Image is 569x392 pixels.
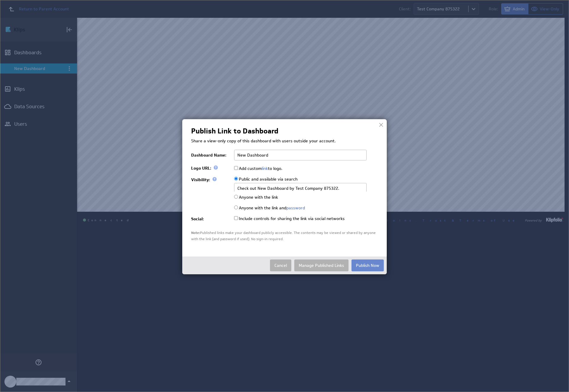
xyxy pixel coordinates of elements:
button: Cancel [270,259,291,271]
input: Anyone with the link andpassword [234,205,238,209]
a: Manage Published Links [294,259,349,271]
h2: Publish Link to Dashboard [191,128,278,134]
a: password [286,205,305,211]
button: Publish Now [351,259,384,271]
td: Logo URL: [191,163,231,173]
input: Add customlinkto logo. [234,166,238,170]
td: Dashboard Name: [191,147,231,163]
input: Anyone with the link [234,195,238,199]
label: Anyone with the link [234,195,278,200]
span: Note: [191,230,200,235]
td: Visibility: [191,173,231,192]
label: Public and available via search [234,176,298,182]
label: Anyone with the link and [234,205,305,211]
td: Social: [191,213,231,224]
label: Add custom to logo. [234,166,282,171]
p: Share a view-only copy of this dashboard with users outside your account. [191,138,378,144]
a: link [262,166,268,171]
input: Include controls for sharing the link via social networks [234,216,238,220]
div: Published links make your dashboard publicly accessible. The contents may be viewed or shared by ... [191,230,378,242]
label: Include controls for sharing the link via social networks [234,216,345,221]
input: Public and available via search [234,177,238,181]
